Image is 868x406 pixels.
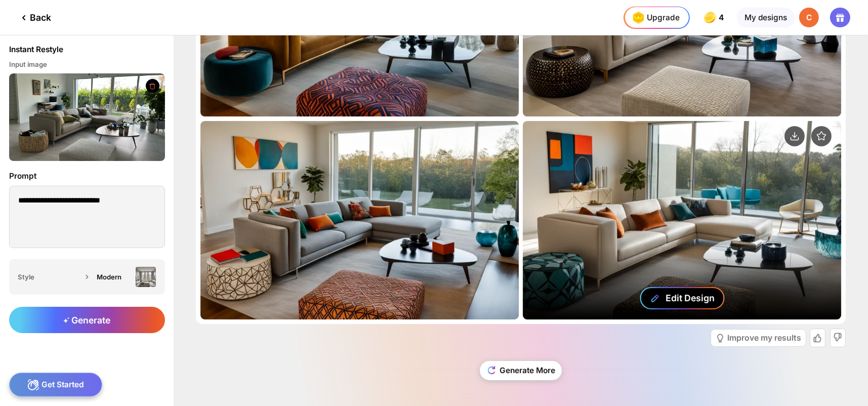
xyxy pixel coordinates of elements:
span: 4 [719,13,726,22]
div: Upgrade [629,9,680,26]
div: Instant Restyle [9,45,63,55]
div: Prompt [9,170,165,182]
img: upgrade-nav-btn-icon.gif [629,9,647,26]
span: Generate [63,315,110,326]
div: Style [18,273,81,281]
div: My designs [737,8,794,28]
div: Edit Design [666,293,715,303]
div: Get Started [9,373,103,397]
div: Input image [9,60,165,69]
div: Generate More [480,361,562,381]
div: Modern [97,273,131,281]
div: Back [18,12,51,24]
div: Improve my results [727,334,801,342]
div: C [799,8,819,28]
